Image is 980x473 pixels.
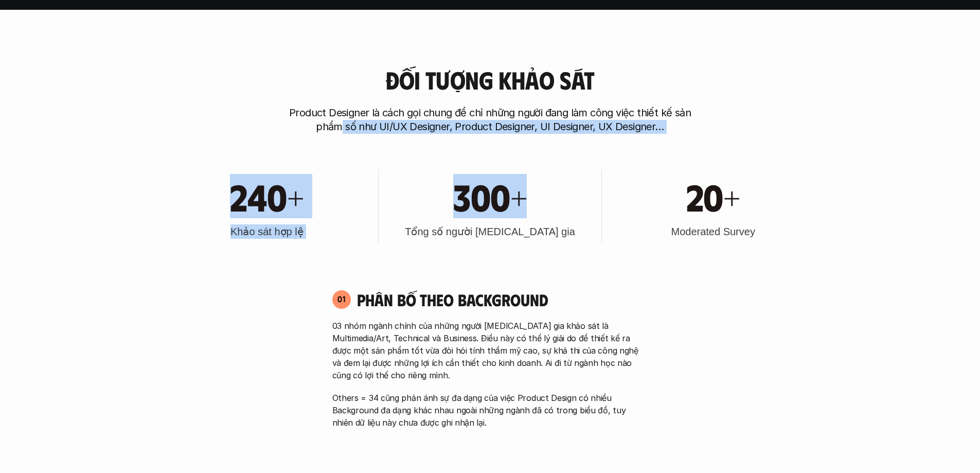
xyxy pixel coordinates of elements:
[230,224,304,239] h3: Khảo sát hợp lệ
[671,224,755,239] h3: Moderated Survey
[332,392,648,429] p: Others = 34 cũng phản ánh sự đa dạng của việc Product Design có nhiều Background đa dạng khác nha...
[284,106,696,134] p: Product Designer là cách gọi chung để chỉ những người đang làm công việc thiết kế sản phẩm số như...
[230,174,304,218] h1: 240+
[453,174,527,218] h1: 300+
[337,295,346,303] p: 01
[332,320,648,381] p: 03 nhóm ngành chính của những người [MEDICAL_DATA] gia khảo sát là Multimedia/Art, Technical và B...
[385,66,594,94] h3: Đối tượng khảo sát
[686,174,740,218] h1: 20+
[357,290,648,309] h4: Phân bố theo background
[405,224,575,239] h3: Tổng số người [MEDICAL_DATA] gia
